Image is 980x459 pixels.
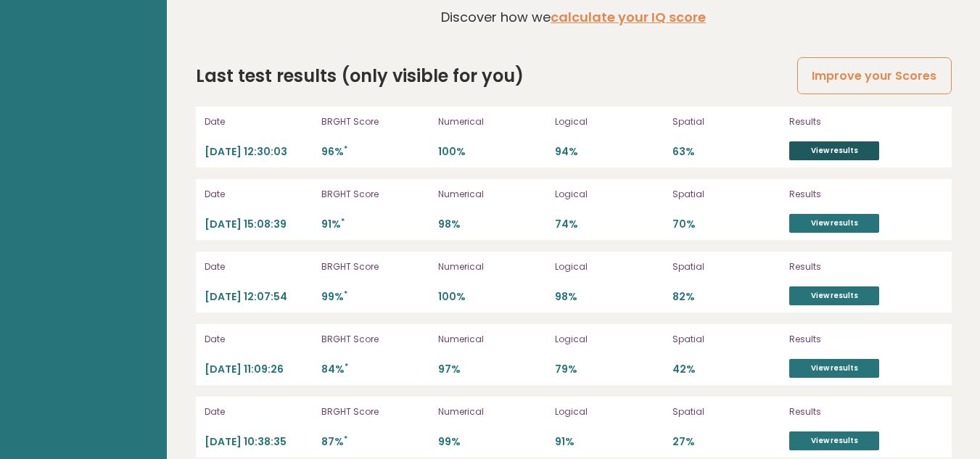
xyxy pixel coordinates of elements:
[438,115,546,128] p: Numerical
[672,260,781,273] p: Spatial
[672,188,781,201] p: Spatial
[205,188,313,201] p: Date
[321,435,429,449] p: 87%
[672,115,781,128] p: Spatial
[438,260,546,273] p: Numerical
[672,363,781,376] p: 42%
[205,363,313,376] p: [DATE] 11:09:26
[789,115,942,128] p: Results
[555,188,663,201] p: Logical
[555,145,663,159] p: 94%
[789,431,879,450] a: View results
[321,115,429,128] p: BRGHT Score
[555,260,663,273] p: Logical
[438,188,546,201] p: Numerical
[789,141,879,160] a: View results
[789,333,942,346] p: Results
[555,435,663,449] p: 91%
[789,405,942,418] p: Results
[196,63,524,89] h2: Last test results (only visible for you)
[438,363,546,376] p: 97%
[321,405,429,418] p: BRGHT Score
[321,260,429,273] p: BRGHT Score
[672,405,781,418] p: Spatial
[438,405,546,418] p: Numerical
[205,260,313,273] p: Date
[438,290,546,304] p: 100%
[205,218,313,231] p: [DATE] 15:08:39
[789,260,942,273] p: Results
[672,333,781,346] p: Spatial
[555,218,663,231] p: 74%
[672,145,781,159] p: 63%
[672,218,781,231] p: 70%
[441,7,706,27] p: Discover how we
[438,435,546,449] p: 99%
[672,290,781,304] p: 82%
[551,8,706,26] a: calculate your IQ score
[205,145,313,159] p: [DATE] 12:30:03
[555,363,663,376] p: 79%
[789,188,942,201] p: Results
[321,333,429,346] p: BRGHT Score
[555,333,663,346] p: Logical
[438,218,546,231] p: 98%
[321,218,429,231] p: 91%
[555,290,663,304] p: 98%
[797,57,951,94] a: Improve your Scores
[205,115,313,128] p: Date
[438,333,546,346] p: Numerical
[321,290,429,304] p: 99%
[321,188,429,201] p: BRGHT Score
[321,145,429,159] p: 96%
[438,145,546,159] p: 100%
[205,435,313,449] p: [DATE] 10:38:35
[789,214,879,233] a: View results
[205,290,313,304] p: [DATE] 12:07:54
[555,115,663,128] p: Logical
[205,333,313,346] p: Date
[321,363,429,376] p: 84%
[789,359,879,378] a: View results
[672,435,781,449] p: 27%
[789,286,879,305] a: View results
[555,405,663,418] p: Logical
[205,405,313,418] p: Date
